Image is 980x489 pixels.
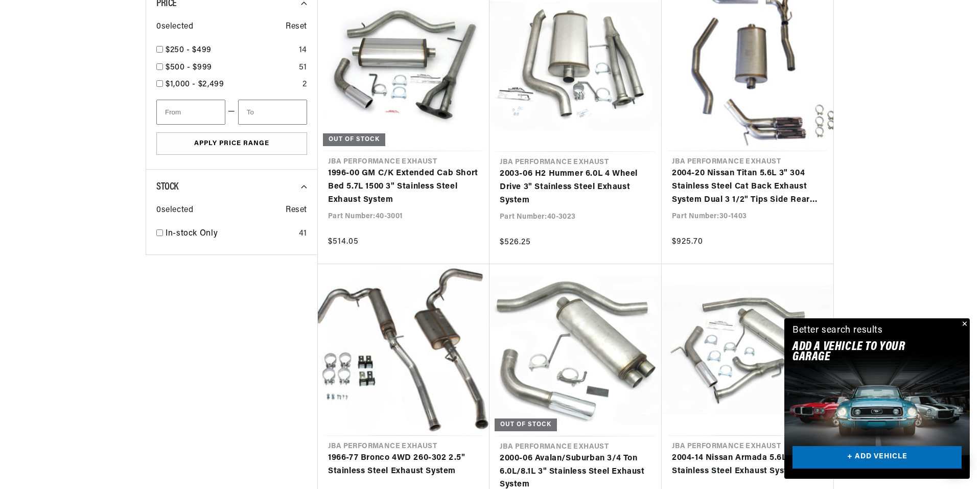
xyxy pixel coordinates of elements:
div: 14 [299,44,307,57]
span: Reset [286,204,307,217]
span: Reset [286,20,307,34]
input: To [238,100,307,125]
a: 2003-06 H2 Hummer 6.0L 4 Wheel Drive 3" Stainless Steel Exhaust System [500,168,651,207]
div: 2 [302,78,307,91]
a: 1966-77 Bronco 4WD 260-302 2.5" Stainless Steel Exhaust System [328,452,479,478]
button: Apply Price Range [156,132,307,155]
div: 41 [299,227,307,241]
button: Close [958,318,970,331]
span: $500 - $999 [166,63,212,72]
span: 0 selected [156,20,193,34]
a: 2004-20 Nissan Titan 5.6L 3" 304 Stainless Steel Cat Back Exhaust System Dual 3 1/2" Tips Side Re... [672,167,823,206]
span: $250 - $499 [166,46,212,54]
a: 2004-14 Nissan Armada 5.6L 3" Stainless Steel Exhaust System [672,452,823,478]
input: From [156,100,225,125]
a: 1996-00 GM C/K Extended Cab Short Bed 5.7L 1500 3" Stainless Steel Exhaust System [328,167,479,206]
div: Better search results [792,323,883,338]
a: In-stock Only [166,227,295,241]
div: 51 [299,61,307,75]
span: $1,000 - $2,499 [166,80,224,88]
a: + ADD VEHICLE [792,446,962,469]
span: Stock [156,182,178,192]
h2: Add A VEHICLE to your garage [792,342,936,363]
span: 0 selected [156,204,193,217]
span: — [228,105,236,119]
